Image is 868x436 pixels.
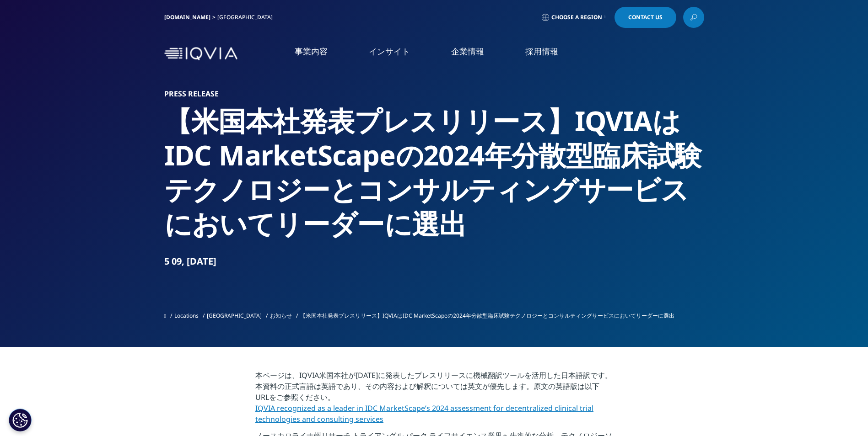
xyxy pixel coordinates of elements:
a: IQVIA recognized as a leader in IDC MarketScape’s 2024 assessment for decentralized clinical tria... [255,403,593,424]
a: Contact Us [615,7,676,28]
div: [GEOGRAPHIC_DATA] [217,14,276,21]
a: インサイト [369,46,410,57]
a: 企業情報 [451,46,484,57]
a: お知らせ [270,312,292,319]
h2: 【米国本社発表プレスリリース】IQVIAはIDC MarketScapeの2024年分散型臨床試験テクノロジーとコンサルティングサービスにおいてリーダーに選出 [164,104,704,241]
h1: Press Release [164,89,704,98]
a: 採用情報 [525,46,558,57]
div: 5 09, [DATE] [164,255,704,268]
a: [DOMAIN_NAME] [164,13,210,21]
a: Locations [174,312,199,319]
span: Choose a Region [551,14,602,21]
nav: Primary [241,32,704,75]
a: 事業内容 [295,46,328,57]
p: 本ページは、IQVIA米国本社が[DATE]に発表したプレスリリースに機械翻訳ツールを活用した日本語訳です。本資料の正式言語は英語であり、その内容および解釈については英文が優先します。原文の英語... [255,370,613,430]
a: [GEOGRAPHIC_DATA] [207,312,262,319]
span: 【米国本社発表プレスリリース】IQVIAはIDC MarketScapeの2024年分散型臨床試験テクノロジーとコンサルティングサービスにおいてリーダーに選出 [300,312,674,319]
button: Cookie 設定 [9,409,32,431]
span: Contact Us [628,15,663,20]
